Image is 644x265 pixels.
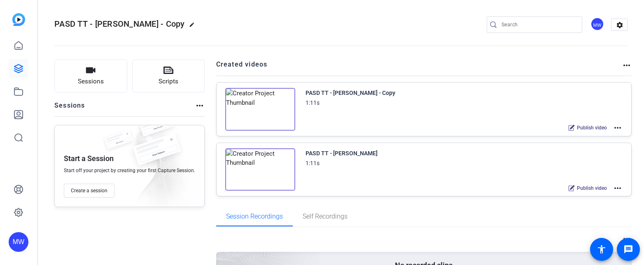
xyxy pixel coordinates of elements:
button: Scripts [132,60,205,92]
mat-icon: more_horiz [613,123,623,133]
span: Publish video [577,124,607,131]
div: 1:11s [306,158,320,168]
img: fake-session.png [126,134,187,174]
h2: Created videos [216,60,622,76]
img: fake-session.png [100,130,137,154]
img: Creator Project Thumbnail [225,148,295,191]
span: Sessions [78,77,104,86]
span: Scripts [159,77,178,86]
mat-icon: more_horiz [613,183,623,193]
img: fake-session.png [134,113,179,143]
input: Search [502,20,576,30]
mat-icon: edit [189,22,199,32]
img: embarkstudio-empty-session.png [120,123,200,211]
div: PASD TT - [PERSON_NAME] - Copy [306,88,395,98]
mat-icon: accessibility [597,244,607,254]
mat-icon: settings [611,19,628,31]
span: Session Recordings [226,213,283,220]
span: Create a session [71,187,107,194]
mat-icon: message [623,244,633,254]
mat-icon: more_horiz [622,234,632,244]
span: Self Recordings [303,213,348,220]
div: MW [9,232,28,252]
button: Create a session [64,184,114,198]
div: PASD TT - [PERSON_NAME] [306,148,378,158]
mat-icon: more_horiz [622,60,632,70]
div: 1:11s [306,98,320,108]
div: MW [590,17,604,31]
ngx-avatar: Mary-Alice Warren [590,17,605,32]
span: PASD TT - [PERSON_NAME] - Copy [54,19,185,29]
img: Creator Project Thumbnail [225,88,295,131]
mat-icon: more_horiz [195,101,205,111]
p: Start a Session [64,154,114,164]
span: Publish video [577,185,607,191]
img: blue-gradient.svg [12,13,25,26]
span: Start off your project by creating your first Capture Session. [64,167,195,174]
h2: Sessions [54,101,85,116]
button: Sessions [54,60,127,92]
